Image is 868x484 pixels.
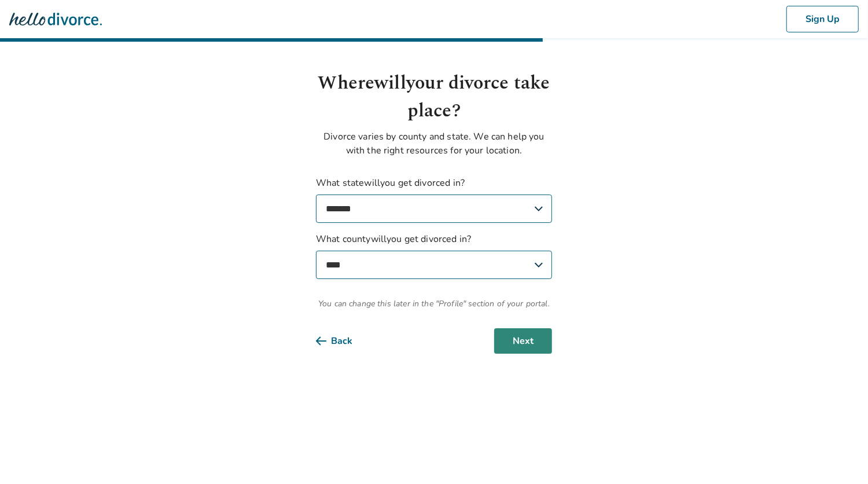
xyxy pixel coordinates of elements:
[810,428,868,484] iframe: Chat Widget
[494,328,552,354] button: Next
[9,8,102,31] img: Hello Divorce Logo
[316,69,552,125] h1: Where will your divorce take place?
[316,328,371,354] button: Back
[316,298,552,310] span: You can change this later in the "Profile" section of your portal.
[316,232,552,279] label: What county will you get divorced in?
[316,195,552,223] select: What statewillyou get divorced in?
[316,251,552,279] select: What countywillyou get divorced in?
[786,6,859,32] button: Sign Up
[316,176,552,223] label: What state will you get divorced in?
[316,130,552,157] p: Divorce varies by county and state. We can help you with the right resources for your location.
